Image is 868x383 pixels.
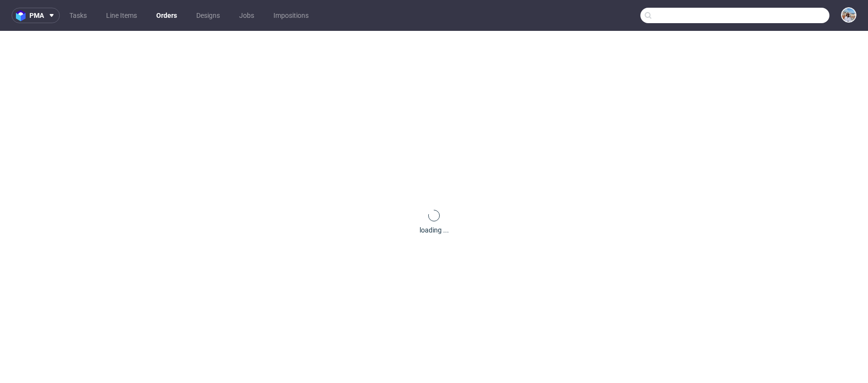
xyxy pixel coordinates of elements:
[64,8,93,23] a: Tasks
[16,10,29,21] img: logo
[268,8,314,23] a: Impositions
[420,225,449,235] div: loading ...
[29,12,44,19] span: pma
[842,8,855,22] img: Marta Kozłowska
[150,8,183,23] a: Orders
[190,8,226,23] a: Designs
[100,8,143,23] a: Line Items
[12,8,60,23] button: pma
[233,8,260,23] a: Jobs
